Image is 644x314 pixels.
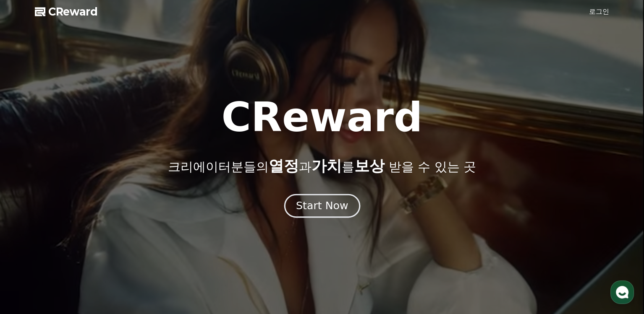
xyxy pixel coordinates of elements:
p: 크리에이터분들의 과 를 받을 수 있는 곳 [168,158,476,174]
a: Start Now [286,203,359,211]
span: 대화 [77,257,87,264]
div: Start Now [296,199,348,213]
a: 설정 [108,244,161,265]
span: CReward [48,5,98,18]
a: 로그인 [589,7,609,17]
span: 보상 [354,157,385,174]
a: 대화 [55,244,108,265]
a: CReward [35,5,98,18]
span: 홈 [26,257,31,264]
span: 열정 [269,157,299,174]
button: Start Now [284,194,360,218]
h1: CReward [221,97,422,138]
span: 가치 [312,157,342,174]
span: 설정 [130,257,140,264]
a: 홈 [3,244,55,265]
